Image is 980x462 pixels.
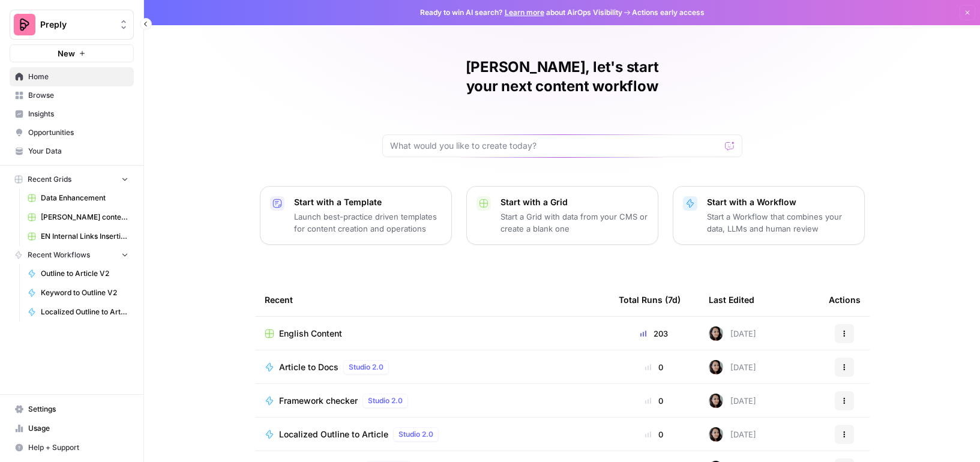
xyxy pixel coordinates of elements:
[41,212,128,223] span: [PERSON_NAME] content interlinking test - new content
[265,328,600,340] a: English Content
[709,394,756,408] div: [DATE]
[390,140,720,152] input: What would you like to create today?
[279,328,342,340] span: English Content
[22,302,134,322] a: Localized Outline to Article
[829,283,861,316] div: Actions
[28,423,128,434] span: Usage
[28,174,71,185] span: Recent Grids
[368,395,403,406] span: Studio 2.0
[10,419,134,438] a: Usage
[28,442,128,453] span: Help + Support
[10,123,134,142] a: Opportunities
[41,231,128,242] span: EN Internal Links Insertion
[28,127,128,138] span: Opportunities
[22,283,134,302] a: Keyword to Outline V2
[619,395,690,407] div: 0
[265,283,600,316] div: Recent
[709,394,723,408] img: 0od0somutai3rosqwdkhgswflu93
[673,186,865,245] button: Start with a WorkflowStart a Workflow that combines your data, LLMs and human review
[279,428,388,440] span: Localized Outline to Article
[265,427,600,442] a: Localized Outline to ArticleStudio 2.0
[707,211,855,235] p: Start a Workflow that combines your data, LLMs and human review
[709,427,756,442] div: [DATE]
[41,307,128,317] span: Localized Outline to Article
[709,326,723,341] img: 0od0somutai3rosqwdkhgswflu93
[28,90,128,101] span: Browse
[28,71,128,82] span: Home
[505,8,544,17] a: Learn more
[260,186,452,245] button: Start with a TemplateLaunch best-practice driven templates for content creation and operations
[40,19,113,31] span: Preply
[294,211,442,235] p: Launch best-practice driven templates for content creation and operations
[709,326,756,341] div: [DATE]
[41,287,128,298] span: Keyword to Outline V2
[10,67,134,86] a: Home
[10,142,134,161] a: Your Data
[10,246,134,264] button: Recent Workflows
[41,268,128,279] span: Outline to Article V2
[41,193,128,203] span: Data Enhancement
[619,428,690,440] div: 0
[10,104,134,124] a: Insights
[420,7,622,18] span: Ready to win AI search? about AirOps Visibility
[22,227,134,246] a: EN Internal Links Insertion
[294,196,442,208] p: Start with a Template
[22,188,134,208] a: Data Enhancement
[709,360,723,374] img: 0od0somutai3rosqwdkhgswflu93
[709,360,756,374] div: [DATE]
[28,146,128,157] span: Your Data
[466,186,658,245] button: Start with a GridStart a Grid with data from your CMS or create a blank one
[10,438,134,457] button: Help + Support
[10,86,134,105] a: Browse
[619,283,681,316] div: Total Runs (7d)
[58,47,75,59] span: New
[28,109,128,119] span: Insights
[28,404,128,415] span: Settings
[10,400,134,419] a: Settings
[279,361,338,373] span: Article to Docs
[349,362,383,373] span: Studio 2.0
[279,395,358,407] span: Framework checker
[382,58,742,96] h1: [PERSON_NAME], let's start your next content workflow
[28,250,90,260] span: Recent Workflows
[501,196,648,208] p: Start with a Grid
[265,360,600,374] a: Article to DocsStudio 2.0
[10,10,134,40] button: Workspace: Preply
[398,429,433,440] span: Studio 2.0
[707,196,855,208] p: Start with a Workflow
[10,44,134,62] button: New
[501,211,648,235] p: Start a Grid with data from your CMS or create a blank one
[265,394,600,408] a: Framework checkerStudio 2.0
[619,361,690,373] div: 0
[709,283,754,316] div: Last Edited
[10,170,134,188] button: Recent Grids
[619,328,690,340] div: 203
[709,427,723,442] img: 0od0somutai3rosqwdkhgswflu93
[22,208,134,227] a: [PERSON_NAME] content interlinking test - new content
[632,7,705,18] span: Actions early access
[14,14,35,35] img: Preply Logo
[22,264,134,283] a: Outline to Article V2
